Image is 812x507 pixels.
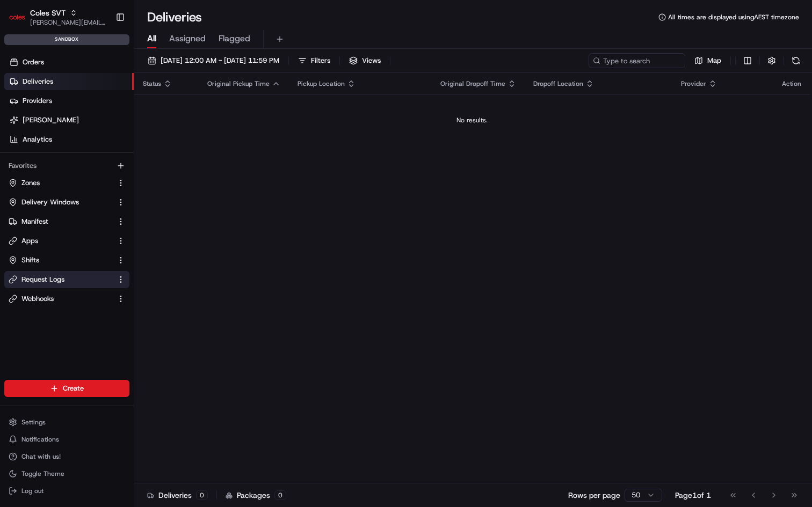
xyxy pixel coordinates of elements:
[11,157,19,165] div: 📗
[102,156,172,166] span: API Documentation
[4,157,129,174] div: Favorites
[681,79,706,88] span: Provider
[21,487,44,495] span: Log out
[311,56,330,65] span: Filters
[21,236,38,246] span: Apps
[4,174,129,192] button: Zones
[86,151,177,171] a: 💻API Documentation
[21,197,79,207] span: Delivery Windows
[362,56,381,65] span: Views
[4,213,129,230] button: Manifest
[28,69,177,80] input: Clear
[9,275,112,284] a: Request Logs
[4,4,111,30] button: Coles SVTColes SVT[PERSON_NAME][EMAIL_ADDRESS][PERSON_NAME][DOMAIN_NAME]
[344,53,386,68] button: Views
[589,53,685,68] input: Type to search
[30,8,66,18] button: Coles SVT
[183,106,195,119] button: Start new chat
[219,32,250,45] span: Flagged
[23,57,44,67] span: Orders
[4,432,129,447] button: Notifications
[9,236,112,246] a: Apps
[63,384,84,393] span: Create
[4,131,134,148] a: Analytics
[226,490,286,501] div: Packages
[4,252,129,269] button: Shifts
[147,9,202,26] h1: Deliveries
[293,53,335,68] button: Filters
[147,490,208,501] div: Deliveries
[9,294,112,304] a: Webhooks
[788,53,803,68] button: Refresh
[675,490,711,501] div: Page 1 of 1
[169,32,206,45] span: Assigned
[23,77,53,86] span: Deliveries
[21,255,39,265] span: Shifts
[4,92,134,109] a: Providers
[707,56,721,65] span: Map
[23,96,52,106] span: Providers
[4,380,129,397] button: Create
[21,275,64,284] span: Request Logs
[91,157,99,165] div: 💻
[147,32,156,45] span: All
[21,217,48,226] span: Manifest
[4,449,129,464] button: Chat with us!
[107,182,130,190] span: Pylon
[11,102,30,122] img: 1736555255976-a54dd68f-1ca7-489b-9aae-adbdc363a1c4
[6,151,86,171] a: 📗Knowledge Base
[4,271,129,288] button: Request Logs
[30,18,107,27] button: [PERSON_NAME][EMAIL_ADDRESS][PERSON_NAME][DOMAIN_NAME]
[11,43,195,60] p: Welcome 👋
[9,178,112,188] a: Zones
[76,181,130,190] a: Powered byPylon
[533,79,583,88] span: Dropoff Location
[568,490,620,501] p: Rows per page
[690,53,726,68] button: Map
[4,112,134,129] a: [PERSON_NAME]
[21,156,82,166] span: Knowledge Base
[196,490,208,500] div: 0
[4,34,129,45] div: sandbox
[23,115,79,125] span: [PERSON_NAME]
[21,294,54,304] span: Webhooks
[4,290,129,307] button: Webhooks
[4,73,134,90] a: Deliveries
[23,135,52,144] span: Analytics
[4,54,134,71] a: Orders
[782,79,801,88] div: Action
[4,483,129,498] button: Log out
[9,9,26,26] img: Coles SVT
[9,255,112,265] a: Shifts
[440,79,505,88] span: Original Dropoff Time
[207,79,270,88] span: Original Pickup Time
[21,178,40,188] span: Zones
[11,11,32,32] img: Nash
[21,418,46,427] span: Settings
[4,415,129,430] button: Settings
[143,53,284,68] button: [DATE] 12:00 AM - [DATE] 11:59 PM
[298,79,345,88] span: Pickup Location
[668,13,799,21] span: All times are displayed using AEST timezone
[9,197,112,207] a: Delivery Windows
[37,102,176,113] div: Start new chat
[274,490,286,500] div: 0
[21,435,59,444] span: Notifications
[4,466,129,481] button: Toggle Theme
[4,194,129,211] button: Delivery Windows
[143,79,161,88] span: Status
[161,56,279,65] span: [DATE] 12:00 AM - [DATE] 11:59 PM
[21,452,61,461] span: Chat with us!
[139,116,806,124] div: No results.
[9,217,112,226] a: Manifest
[4,232,129,249] button: Apps
[37,113,136,122] div: We're available if you need us!
[21,469,64,478] span: Toggle Theme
